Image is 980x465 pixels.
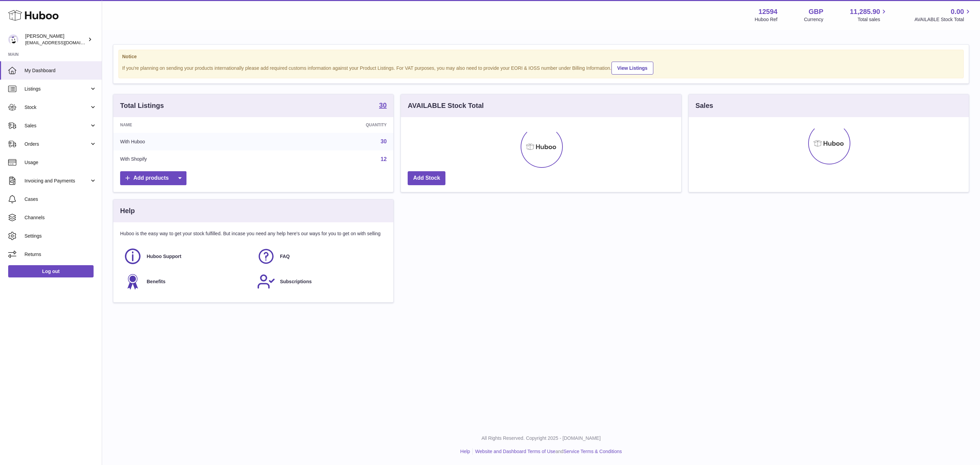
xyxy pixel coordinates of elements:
[758,7,778,16] strong: 12594
[280,253,290,260] span: FAQ
[25,40,100,45] span: [EMAIL_ADDRESS][DOMAIN_NAME]
[24,214,97,221] span: Channels
[473,448,622,455] li: and
[460,449,470,454] a: Help
[113,117,264,133] th: Name
[113,133,264,150] td: With Huboo
[696,101,713,110] h3: Sales
[850,7,880,16] span: 11,285.90
[379,102,387,109] strong: 30
[24,159,97,166] span: Usage
[24,86,89,92] span: Listings
[147,278,165,285] span: Benefits
[113,150,264,168] td: With Shopify
[804,16,823,23] div: Currency
[8,34,18,45] img: internalAdmin-12594@internal.huboo.com
[120,101,164,110] h3: Total Listings
[280,278,312,285] span: Subscriptions
[951,7,964,16] span: 0.00
[381,156,387,162] a: 12
[24,251,97,258] span: Returns
[24,178,89,184] span: Invoicing and Payments
[379,102,387,110] a: 30
[857,16,888,23] span: Total sales
[808,7,823,16] strong: GBP
[122,53,960,60] strong: Notice
[120,171,186,185] a: Add products
[257,247,383,266] a: FAQ
[264,117,393,133] th: Quantity
[914,7,972,23] a: 0.00 AVAILABLE Stock Total
[24,67,97,74] span: My Dashboard
[381,139,387,144] a: 30
[408,171,445,185] a: Add Stock
[122,61,960,75] div: If you're planning on sending your products internationally please add required customs informati...
[563,449,622,454] a: Service Terms & Conditions
[24,196,97,203] span: Cases
[24,233,97,239] span: Settings
[755,16,778,23] div: Huboo Ref
[257,272,383,291] a: Subscriptions
[475,449,555,454] a: Website and Dashboard Terms of Use
[120,230,387,237] p: Huboo is the easy way to get your stock fulfilled. But incase you need any help here's our ways f...
[8,265,94,277] a: Log out
[124,247,250,266] a: Huboo Support
[914,16,972,23] span: AVAILABLE Stock Total
[611,62,653,75] a: View Listings
[108,435,975,442] p: All Rights Reserved. Copyright 2025 - [DOMAIN_NAME]
[24,104,89,111] span: Stock
[408,101,484,110] h3: AVAILABLE Stock Total
[124,272,250,291] a: Benefits
[147,253,181,260] span: Huboo Support
[24,123,89,129] span: Sales
[850,7,888,23] a: 11,285.90 Total sales
[24,141,89,147] span: Orders
[25,33,86,46] div: [PERSON_NAME]
[120,206,135,215] h3: Help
